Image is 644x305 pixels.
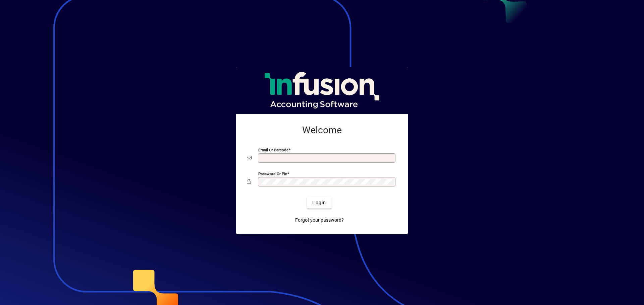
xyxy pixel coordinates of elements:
[307,197,331,209] button: Login
[258,171,287,176] mat-label: Password or Pin
[312,199,326,206] span: Login
[247,125,397,136] h2: Welcome
[292,214,346,226] a: Forgot your password?
[295,217,344,224] span: Forgot your password?
[258,148,288,152] mat-label: Email or Barcode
